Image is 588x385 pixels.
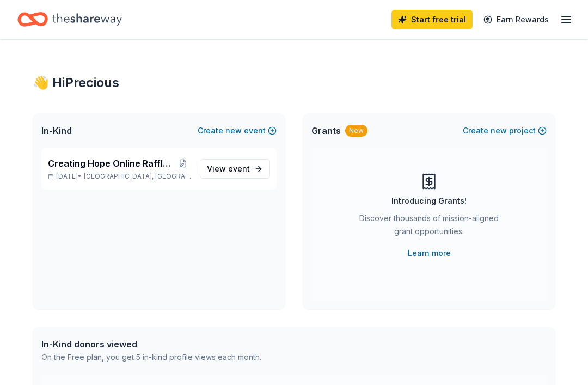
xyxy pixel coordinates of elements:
[84,172,191,181] span: [GEOGRAPHIC_DATA], [GEOGRAPHIC_DATA]
[48,172,191,181] p: [DATE] •
[355,212,503,242] div: Discover thousands of mission-aligned grant opportunities.
[225,124,242,137] span: new
[48,157,175,170] span: Creating Hope Online Raffle Fundraiser
[345,125,367,137] div: New
[33,74,555,91] div: 👋 Hi Precious
[198,124,277,137] button: Createnewevent
[17,7,122,32] a: Home
[491,124,507,137] span: new
[200,159,270,179] a: View event
[463,124,547,137] button: Createnewproject
[408,247,451,260] a: Learn more
[41,351,261,364] div: On the Free plan, you get 5 in-kind profile views each month.
[477,10,555,29] a: Earn Rewards
[41,124,72,137] span: In-Kind
[228,164,250,173] span: event
[391,10,473,29] a: Start free trial
[391,194,467,207] div: Introducing Grants!
[207,162,250,175] span: View
[311,124,341,137] span: Grants
[41,338,261,351] div: In-Kind donors viewed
